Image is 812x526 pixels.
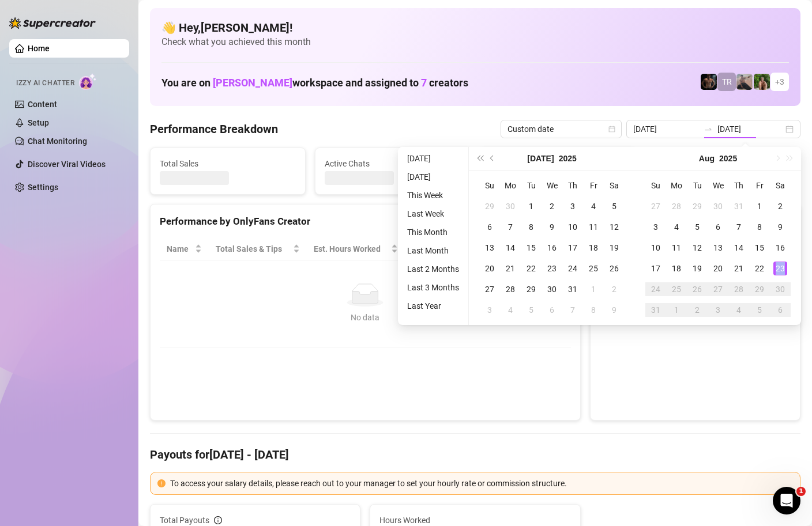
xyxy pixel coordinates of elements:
span: swap-right [704,124,713,134]
h4: Performance Breakdown [150,121,278,137]
div: Sales by OnlyFans Creator [600,214,791,229]
img: logo-BBDzfeDw.svg [9,17,96,29]
span: TR [722,75,732,88]
div: To access your salary details, please reach out to your manager to set your hourly rate or commis... [170,477,793,490]
span: [PERSON_NAME] [213,77,292,89]
span: 7 [421,77,427,89]
span: Active Chats [325,157,461,170]
a: Discover Viral Videos [28,160,106,169]
span: Total Sales & Tips [216,243,290,255]
a: Content [28,100,57,109]
h1: You are on workspace and assigned to creators [161,77,468,89]
img: LC [736,74,753,90]
span: + 3 [775,75,784,88]
div: Est. Hours Worked [314,243,389,255]
span: Check what you achieved this month [161,36,789,48]
img: Trent [701,74,717,90]
span: calendar [608,126,615,133]
span: 1 [796,487,806,496]
th: Total Sales & Tips [209,238,306,260]
img: Nathaniel [754,74,770,90]
span: exclamation-circle [157,479,166,487]
a: Setup [28,118,49,127]
span: Izzy AI Chatter [16,78,74,89]
th: Name [160,238,209,260]
div: Performance by OnlyFans Creator [160,214,571,229]
a: Chat Monitoring [28,137,87,146]
span: info-circle [214,516,222,524]
h4: 👋 Hey, [PERSON_NAME] ! [161,20,789,36]
span: Sales / Hour [412,243,463,255]
span: Messages Sent [490,157,626,170]
span: Total Sales [160,157,296,170]
a: Home [28,44,50,53]
span: Chat Conversion [486,243,555,255]
th: Sales / Hour [405,238,479,260]
input: End date [717,123,783,135]
a: Settings [28,183,58,192]
h4: Payouts for [DATE] - [DATE] [150,446,800,463]
iframe: Intercom live chat [773,487,800,514]
div: No data [171,311,559,324]
span: Custom date [507,120,615,138]
span: Name [167,243,193,255]
th: Chat Conversion [479,238,571,260]
img: AI Chatter [79,73,97,90]
span: to [704,124,713,134]
input: Start date [633,123,699,135]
